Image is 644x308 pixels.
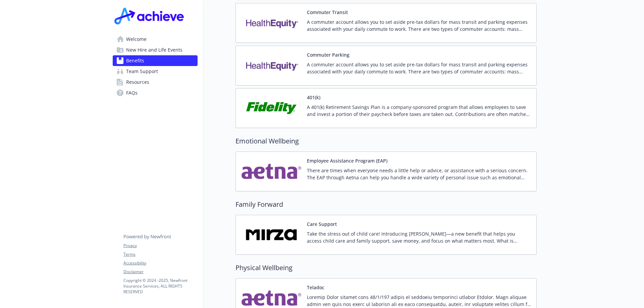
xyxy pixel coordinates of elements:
[307,294,531,308] p: Loremip Dolor sitamet cons 48/1/197 adipis el seddoeiu temporinci utlabor Etdolor. Magn aliquae a...
[126,45,182,55] span: New Hire and Life Events
[241,51,302,80] img: Health Equity carrier logo
[235,199,537,209] h2: Family Forward
[123,251,197,257] a: Terms
[307,18,531,33] p: A commuter account allows you to set aside pre-tax dollars for mass transit and parking expenses ...
[307,94,320,101] button: 401(k)
[113,34,198,45] a: Welcome
[235,136,537,146] h2: Emotional Wellbeing
[123,278,197,295] p: Copyright © 2024 - 2025 , Newfront Insurance Services, ALL RIGHTS RESERVED
[241,94,302,122] img: Fidelity Investments carrier logo
[241,9,302,37] img: Health Equity carrier logo
[235,263,537,273] h2: Physical Wellbeing
[241,157,302,186] img: Aetna Inc carrier logo
[307,167,531,181] p: There are times when everyone needs a little help or advice, or assistance with a serious concern...
[241,221,302,249] img: HeyMirza, Inc. carrier logo
[113,77,198,87] a: Resources
[307,51,350,58] button: Commuter Parking
[307,61,531,75] p: A commuter account allows you to set aside pre-tax dollars for mass transit and parking expenses ...
[113,66,198,77] a: Team Support
[123,243,197,249] a: Privacy
[126,55,144,66] span: Benefits
[307,157,387,164] button: Employee Assistance Program (EAP)
[307,9,348,16] button: Commuter Transit
[126,66,158,77] span: Team Support
[113,55,198,66] a: Benefits
[126,77,149,87] span: Resources
[113,45,198,55] a: New Hire and Life Events
[307,230,531,244] p: Take the stress out of child care! Introducing [PERSON_NAME]—a new benefit that helps you access ...
[307,284,324,291] button: Teladoc
[113,87,198,98] a: FAQs
[123,260,197,266] a: Accessibility
[126,87,138,98] span: FAQs
[307,221,337,228] button: Care Support
[307,104,531,118] p: A 401(k) Retirement Savings Plan is a company-sponsored program that allows employees to save and...
[123,269,197,275] a: Disclaimer
[126,34,147,45] span: Welcome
